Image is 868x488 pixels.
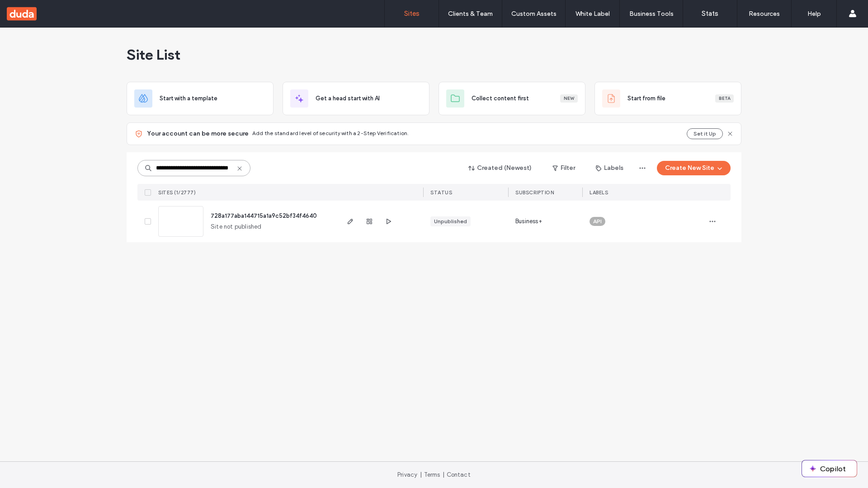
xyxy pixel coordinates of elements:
label: Custom Assets [511,10,557,18]
button: Labels [588,161,632,175]
span: SITES (1/2777) [158,189,196,196]
label: Resources [749,10,780,18]
label: Stats [702,9,718,18]
span: | [420,471,422,478]
a: Privacy [397,471,417,478]
label: White Label [576,10,610,18]
span: Site not published [211,222,262,231]
button: Create New Site [657,161,731,175]
label: Sites [404,9,420,18]
label: Clients & Team [448,10,493,18]
div: Collect content firstNew [439,82,585,115]
span: Business+ [515,217,542,226]
a: Contact [447,471,471,478]
span: SUBSCRIPTION [515,189,554,196]
button: Created (Newest) [461,161,540,175]
div: Unpublished [434,217,467,225]
div: Start with a template [127,82,274,115]
span: Add the standard level of security with a 2-Step Verification. [252,130,409,136]
span: STATUS [430,189,452,196]
a: Terms [424,471,440,478]
span: API [593,217,602,225]
button: Copilot [802,460,857,477]
span: Get a head start with AI [316,94,380,103]
button: Set it Up [687,128,723,139]
span: Site List [127,46,180,64]
span: LABELS [590,189,608,196]
span: Collect content first [472,94,529,103]
div: Beta [715,94,734,103]
span: Start from file [627,94,665,103]
a: 728a177aba144715a1a9c52bf34f4640 [211,212,317,219]
div: Get a head start with AI [283,82,429,115]
div: New [560,94,578,103]
label: Help [807,10,821,18]
div: Start from fileBeta [594,82,741,115]
button: Filter [543,161,584,175]
span: Your account can be more secure [147,129,249,138]
span: Start with a template [160,94,217,103]
label: Business Tools [629,10,674,18]
span: | [443,471,444,478]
